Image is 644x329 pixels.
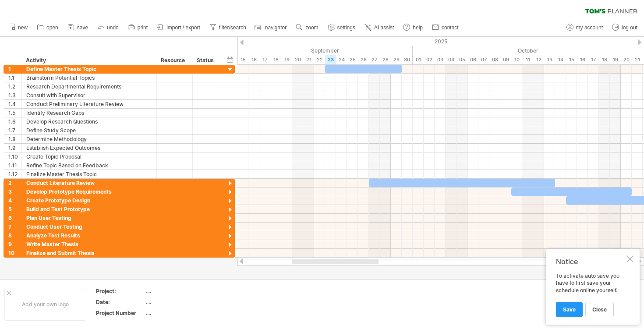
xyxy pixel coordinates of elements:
[8,179,21,187] div: 2
[374,25,394,31] span: AI assist
[563,306,576,313] span: Save
[155,22,203,33] a: import / export
[26,65,152,73] div: Define Master Thesis Topic
[599,55,610,64] div: Saturday, 18 October 2025
[8,249,21,257] div: 10
[219,25,246,31] span: filter/search
[8,214,21,222] div: 6
[207,22,249,33] a: filter/search
[259,55,270,64] div: Wednesday, 17 September 2025
[26,82,152,91] div: Research Departmental Requirements
[402,55,413,64] div: Tuesday, 30 September 2025
[556,272,625,317] div: To activate auto save you have to first save your schedule online yourself.
[576,25,603,31] span: my account
[564,22,605,33] a: my account
[26,117,152,126] div: Develop Research Questions
[18,25,28,31] span: new
[96,287,144,295] div: Project:
[6,22,30,33] a: new
[248,55,259,64] div: Tuesday, 16 September 2025
[146,309,219,317] div: ....
[380,55,391,64] div: Sunday, 28 September 2025
[610,22,640,33] a: log out
[26,170,152,178] div: Finalize Master Thesis Topic
[326,22,358,33] a: settings
[26,196,152,205] div: Create Prototype Design
[369,55,380,64] div: Saturday, 27 September 2025
[95,22,121,33] a: undo
[26,56,152,65] div: Activity
[8,231,21,240] div: 8
[26,74,152,82] div: Brainstorm Potential Topics
[632,55,643,64] div: Tuesday, 21 October 2025
[303,55,314,64] div: Sunday, 21 September 2025
[26,135,152,143] div: Determine Methodology
[362,22,396,33] a: AI assist
[294,22,321,33] a: zoom
[8,223,21,231] div: 7
[26,144,152,152] div: Establish Expected Outcomes
[8,65,21,73] div: 1
[325,55,336,64] div: Tuesday, 23 September 2025
[424,55,435,64] div: Thursday, 2 October 2025
[337,25,355,31] span: settings
[270,55,281,64] div: Thursday, 18 September 2025
[413,55,424,64] div: Wednesday, 1 October 2025
[26,109,152,117] div: Identify Research Gaps
[391,55,402,64] div: Monday, 29 September 2025
[8,152,21,161] div: 1.10
[556,302,583,317] a: Save
[336,55,347,64] div: Wednesday, 24 September 2025
[533,55,544,64] div: Sunday, 12 October 2025
[314,55,325,64] div: Monday, 22 September 2025
[8,82,21,91] div: 1.2
[442,25,459,31] span: contact
[478,55,489,64] div: Tuesday, 7 October 2025
[467,55,478,64] div: Monday, 6 October 2025
[511,55,522,64] div: Friday, 10 October 2025
[522,55,533,64] div: Saturday, 11 October 2025
[265,25,287,31] span: navigator
[555,55,566,64] div: Tuesday, 14 October 2025
[566,55,577,64] div: Wednesday, 15 October 2025
[8,240,21,248] div: 9
[8,144,21,152] div: 1.9
[26,152,152,161] div: Create Topic Proposal
[26,214,152,222] div: Plan User Testing
[77,25,88,31] span: save
[430,22,461,33] a: contact
[585,302,614,317] a: close
[146,298,219,306] div: ....
[556,257,625,266] div: Notice
[8,205,21,213] div: 5
[8,91,21,99] div: 1.3
[610,55,621,64] div: Sunday, 19 October 2025
[8,74,21,82] div: 1.1
[26,249,152,257] div: Finalize and Submit Thesis
[544,55,555,64] div: Monday, 13 October 2025
[26,187,152,196] div: Develop Prototype Requirements
[446,55,456,64] div: Saturday, 4 October 2025
[26,179,152,187] div: Conduct Literature Review
[8,135,21,143] div: 1.8
[8,161,21,170] div: 1.11
[358,55,369,64] div: Friday, 26 September 2025
[8,126,21,134] div: 1.7
[401,22,425,33] a: help
[197,56,216,65] div: Status
[35,22,61,33] a: open
[46,25,58,31] span: open
[347,55,358,64] div: Thursday, 25 September 2025
[146,287,219,295] div: ....
[8,170,21,178] div: 1.12
[26,126,152,134] div: Define Study Scope
[8,196,21,205] div: 4
[26,100,152,108] div: Conduct Preliminary Literature Review
[26,240,152,248] div: Write Master Thesis
[292,55,303,64] div: Saturday, 20 September 2025
[622,25,637,31] span: log out
[592,306,607,313] span: close
[8,187,21,196] div: 3
[65,22,91,33] a: save
[456,55,467,64] div: Sunday, 5 October 2025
